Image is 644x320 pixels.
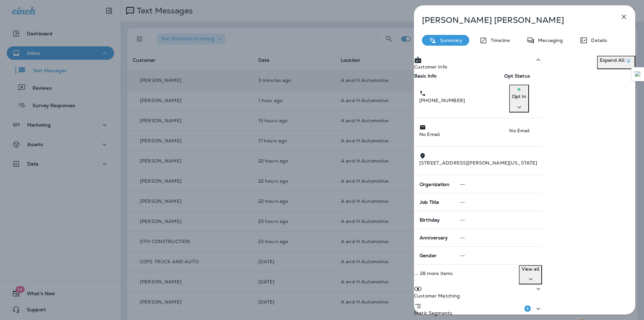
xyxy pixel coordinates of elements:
span: Opt Status [504,73,530,79]
p: No Email [419,131,498,138]
p: View all [522,266,539,272]
p: Details [588,38,607,43]
img: Detect Auto [635,71,641,77]
span: [STREET_ADDRESS][PERSON_NAME][US_STATE] [419,160,537,166]
span: Anniversary [420,235,448,241]
span: Organization [420,181,449,187]
span: -- [460,217,465,223]
p: Timeline [487,38,510,43]
span: -- [460,253,465,259]
span: Gender [420,253,437,259]
span: Birthday [420,217,440,223]
p: ... 28 more items [414,271,503,276]
p: Messaging [535,38,563,43]
span: Job Title [420,199,439,205]
span: -- [460,235,465,241]
button: Opt In [509,85,529,112]
p: [PHONE_NUMBER] [419,97,498,104]
span: -- [460,181,465,187]
p: Summary [437,38,463,43]
p: Customer Info [414,64,447,70]
p: Opt In [512,93,526,100]
button: Add to Static Segment [521,302,534,315]
p: No Email [509,127,537,134]
p: [PERSON_NAME] [PERSON_NAME] [422,15,605,25]
span: -- [460,199,465,205]
span: Basic Info [414,73,436,79]
p: Customer Matching [414,293,460,299]
p: Expand All [600,57,633,65]
button: Expand All [597,56,635,69]
p: Static Segments [414,310,452,316]
button: View all [519,265,542,284]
